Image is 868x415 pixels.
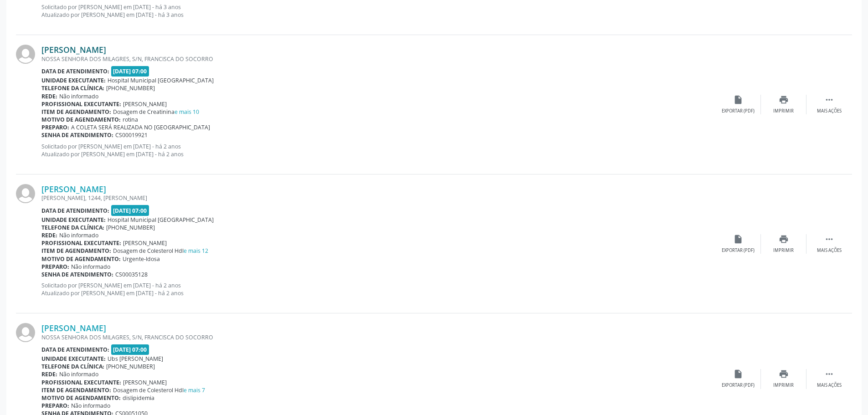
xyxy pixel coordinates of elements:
[824,95,834,105] i: 
[773,382,794,389] div: Imprimir
[824,234,834,244] i: 
[41,92,57,100] b: Rede:
[123,239,167,247] span: [PERSON_NAME]
[41,77,106,84] b: Unidade executante:
[106,224,155,231] span: [PHONE_NUMBER]
[773,108,794,114] div: Imprimir
[16,45,35,64] img: img
[41,271,113,278] b: Senha de atendimento:
[41,333,715,341] div: NOSSA SENHORA DOS MILAGRES, S/N, FRANCISCA DO SOCORRO
[733,95,743,105] i: insert_drive_file
[722,382,755,389] div: Exportar (PDF)
[106,84,155,92] span: [PHONE_NUMBER]
[824,369,834,379] i: 
[41,194,715,202] div: [PERSON_NAME], 1244, [PERSON_NAME]
[16,323,35,342] img: img
[41,402,69,410] b: Preparo:
[41,207,109,215] b: Data de atendimento:
[59,231,98,239] span: Não informado
[123,394,154,402] span: dislipidemia
[41,379,121,386] b: Profissional executante:
[817,108,842,114] div: Mais ações
[41,231,57,239] b: Rede:
[41,239,121,247] b: Profissional executante:
[41,143,715,158] p: Solicitado por [PERSON_NAME] em [DATE] - há 2 anos Atualizado por [PERSON_NAME] em [DATE] - há 2 ...
[184,247,208,255] a: e mais 12
[41,131,113,139] b: Senha de atendimento:
[115,271,148,278] span: CS00035128
[733,369,743,379] i: insert_drive_file
[123,116,138,123] span: rotina
[817,382,842,389] div: Mais ações
[779,95,789,105] i: print
[41,108,111,116] b: Item de agendamento:
[41,247,111,255] b: Item de agendamento:
[41,355,106,363] b: Unidade executante:
[41,67,109,75] b: Data de atendimento:
[111,66,149,77] span: [DATE] 07:00
[41,3,715,19] p: Solicitado por [PERSON_NAME] em [DATE] - há 3 anos Atualizado por [PERSON_NAME] em [DATE] - há 3 ...
[108,77,214,84] span: Hospital Municipal [GEOGRAPHIC_DATA]
[817,247,842,254] div: Mais ações
[123,255,160,263] span: Urgente-Idosa
[106,363,155,370] span: [PHONE_NUMBER]
[722,247,755,254] div: Exportar (PDF)
[41,346,109,354] b: Data de atendimento:
[123,100,167,108] span: [PERSON_NAME]
[16,184,35,203] img: img
[779,369,789,379] i: print
[41,224,104,231] b: Telefone da clínica:
[779,234,789,244] i: print
[113,108,199,116] span: Dosagem de Creatinina
[733,234,743,244] i: insert_drive_file
[41,55,715,63] div: NOSSA SENHORA DOS MILAGRES, S/N, FRANCISCA DO SOCORRO
[41,123,69,131] b: Preparo:
[108,355,163,363] span: Ubs [PERSON_NAME]
[41,394,121,402] b: Motivo de agendamento:
[113,386,205,394] span: Dosagem de Colesterol Hdl
[111,344,149,355] span: [DATE] 07:00
[41,216,106,224] b: Unidade executante:
[113,247,208,255] span: Dosagem de Colesterol Hdl
[41,282,715,297] p: Solicitado por [PERSON_NAME] em [DATE] - há 2 anos Atualizado por [PERSON_NAME] em [DATE] - há 2 ...
[41,116,121,123] b: Motivo de agendamento:
[41,363,104,370] b: Telefone da clínica:
[41,100,121,108] b: Profissional executante:
[115,131,148,139] span: CS00019921
[41,84,104,92] b: Telefone da clínica:
[41,263,69,271] b: Preparo:
[59,370,98,378] span: Não informado
[123,379,167,386] span: [PERSON_NAME]
[722,108,755,114] div: Exportar (PDF)
[41,323,106,333] a: [PERSON_NAME]
[108,216,214,224] span: Hospital Municipal [GEOGRAPHIC_DATA]
[41,45,106,55] a: [PERSON_NAME]
[175,108,199,116] a: e mais 10
[773,247,794,254] div: Imprimir
[111,205,149,215] span: [DATE] 07:00
[71,402,110,410] span: Não informado
[41,370,57,378] b: Rede:
[41,386,111,394] b: Item de agendamento:
[184,386,205,394] a: e mais 7
[71,123,210,131] span: A COLETA SERÁ REALIZADA NO [GEOGRAPHIC_DATA]
[41,255,121,263] b: Motivo de agendamento:
[59,92,98,100] span: Não informado
[41,184,106,194] a: [PERSON_NAME]
[71,263,110,271] span: Não informado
